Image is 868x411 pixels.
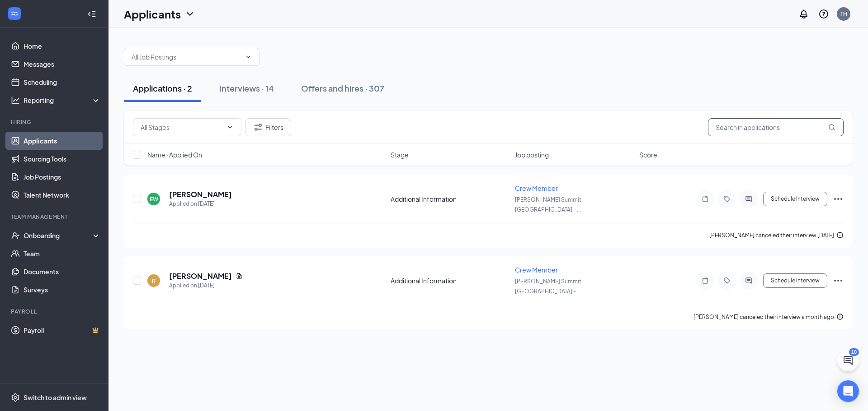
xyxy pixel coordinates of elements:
h5: [PERSON_NAME] [169,189,232,199]
div: Onboarding [24,231,93,240]
svg: QuestionInfo [818,9,829,19]
svg: Collapse [87,9,96,18]
svg: ChatActive [843,355,854,366]
div: Applied on [DATE] [169,281,243,290]
a: Team [24,245,101,263]
input: Search in applications [708,118,844,136]
svg: Tag [722,277,732,284]
div: Open Intercom Messenger [837,380,859,402]
a: Talent Network [24,186,101,204]
div: Additional Information [391,276,509,285]
a: Home [24,37,101,55]
svg: Filter [253,122,264,133]
span: Score [639,150,657,159]
input: All Stages [141,122,223,132]
svg: Ellipses [833,194,844,204]
svg: ChevronDown [184,9,195,19]
svg: ChevronDown [245,53,252,60]
svg: ActiveChat [743,195,754,203]
button: Filter Filters [245,118,291,136]
div: Switch to admin view [24,393,87,402]
a: PayrollCrown [24,321,101,339]
a: Applicants [24,132,101,150]
span: Crew Member [515,266,558,274]
div: EW [150,195,158,203]
svg: Document [236,272,243,280]
svg: WorkstreamLogo [10,9,19,18]
svg: Note [700,195,711,203]
button: Schedule Interview [763,192,827,206]
button: Schedule Interview [763,273,827,288]
span: Stage [391,150,409,159]
a: Sourcing Tools [24,150,101,168]
svg: ActiveChat [743,277,754,284]
a: Surveys [24,281,101,299]
svg: Tag [722,195,732,203]
svg: ChevronDown [226,124,234,131]
svg: Note [700,277,711,284]
svg: UserCheck [11,231,20,240]
span: Job posting [515,150,549,159]
span: [PERSON_NAME] Summit, [GEOGRAPHIC_DATA] - ... [515,196,583,213]
div: Additional Information [391,194,509,203]
h1: Applicants [124,6,181,22]
div: Offers and hires · 307 [301,83,384,94]
div: [PERSON_NAME] canceled their interview [DATE]. [709,231,844,240]
div: 10 [849,348,859,356]
span: Crew Member [515,184,558,192]
div: Reporting [24,96,101,105]
div: [PERSON_NAME] canceled their interview a month ago. [693,313,844,322]
svg: Info [836,313,844,320]
div: Applied on [DATE] [169,199,232,208]
div: Interviews · 14 [219,83,274,94]
svg: Info [836,231,844,239]
a: Scheduling [24,73,101,91]
svg: Ellipses [833,275,844,286]
div: IT [152,277,156,285]
svg: Analysis [11,96,20,105]
a: Messages [24,55,101,73]
a: Documents [24,263,101,281]
svg: Settings [11,393,20,402]
a: Job Postings [24,168,101,186]
div: Team Management [11,213,99,221]
div: Payroll [11,308,99,315]
div: Hiring [11,118,99,126]
svg: Notifications [798,9,809,19]
svg: MagnifyingGlass [828,124,835,131]
span: [PERSON_NAME] Summit, [GEOGRAPHIC_DATA] - ... [515,278,583,295]
h5: [PERSON_NAME] [169,271,232,281]
input: All Job Postings [132,52,241,62]
div: TH [840,10,847,18]
div: Applications · 2 [133,83,192,94]
span: Name · Applied On [147,150,202,159]
button: ChatActive [837,350,859,371]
